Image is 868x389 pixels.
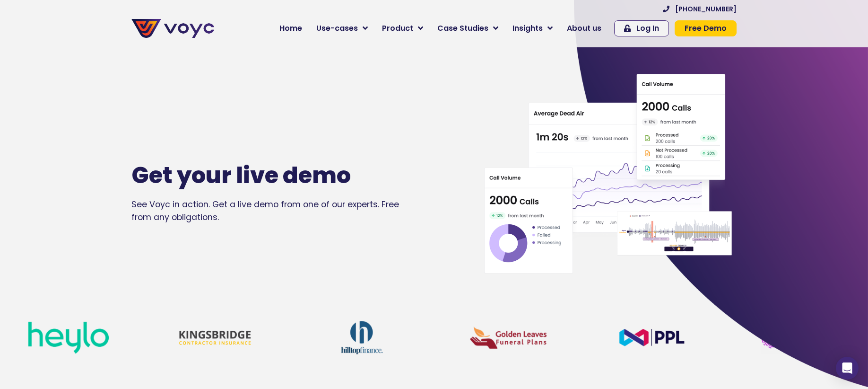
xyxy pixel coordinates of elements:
[272,19,309,38] a: Home
[131,198,444,223] div: See Voyc in action. Get a live demo from one of our experts. Free from any obligations.
[505,19,560,38] a: Insights
[279,23,302,34] span: Home
[685,25,727,32] span: Free Demo
[309,19,375,38] a: Use-cases
[512,23,543,34] span: Insights
[675,6,737,12] span: [PHONE_NUMBER]
[131,19,214,38] img: voyc-full-logo
[437,23,488,34] span: Case Studies
[663,6,737,12] a: [PHONE_NUMBER]
[131,162,416,189] h1: Get your live demo
[567,23,601,34] span: About us
[560,19,608,38] a: About us
[636,25,659,32] span: Log In
[836,357,859,380] div: Open Intercom Messenger
[614,20,669,36] a: Log In
[430,19,505,38] a: Case Studies
[675,20,737,36] a: Free Demo
[375,19,430,38] a: Product
[382,23,413,34] span: Product
[316,23,358,34] span: Use-cases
